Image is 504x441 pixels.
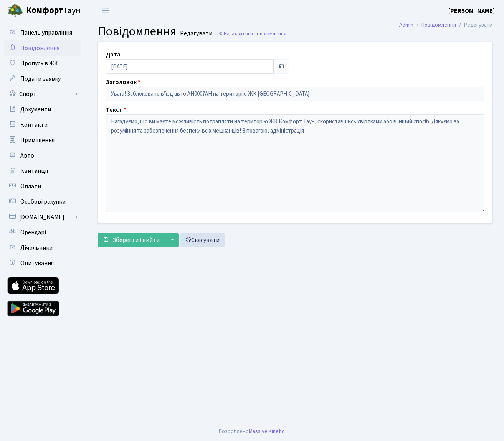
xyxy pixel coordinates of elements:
span: Орендарі [20,228,46,237]
a: Приміщення [4,133,81,148]
button: Переключити навігацію [96,4,115,17]
img: logo.png [8,3,23,18]
nav: breadcrumb [388,17,504,33]
a: Admin [399,21,413,29]
button: Зберегти і вийти [98,233,165,247]
span: Подати заявку [20,75,61,83]
a: Опитування [4,255,81,271]
label: Заголовок [106,78,140,87]
span: Авто [20,151,34,160]
a: Повідомлення [4,40,81,56]
span: Повідомлення [98,23,176,40]
a: Контакти [4,117,81,133]
span: Документи [20,105,51,114]
a: Документи [4,102,81,117]
a: Спорт [4,86,81,102]
label: Дата [106,50,121,59]
div: Розроблено . [219,427,286,436]
small: Редагувати . [178,30,215,37]
a: Авто [4,148,81,163]
a: Квитанції [4,163,81,179]
span: Особові рахунки [20,197,66,206]
a: Повідомлення [421,21,456,29]
b: [PERSON_NAME] [448,7,495,15]
span: Лічильники [20,244,53,252]
a: Пропуск в ЖК [4,56,81,71]
a: Лічильники [4,240,81,255]
span: Оплати [20,182,41,191]
a: Massive Kinetic [249,427,284,435]
a: Орендарі [4,225,81,240]
a: [PERSON_NAME] [448,6,495,15]
a: Скасувати [180,233,225,247]
b: Комфорт [26,4,63,17]
span: Контакти [20,121,48,129]
a: Оплати [4,179,81,194]
span: Квитанції [20,167,48,175]
a: Подати заявку [4,71,81,86]
a: Панель управління [4,25,81,40]
span: Приміщення [20,136,55,144]
span: Панель управління [20,28,72,37]
span: Повідомлення [254,30,286,37]
a: [DOMAIN_NAME] [4,209,81,225]
span: Опитування [20,259,54,267]
span: Таун [26,4,81,17]
span: Пропуск в ЖК [20,59,58,68]
span: Повідомлення [20,44,59,52]
li: Редагувати [456,21,492,29]
a: Особові рахунки [4,194,81,209]
textarea: Нагадуємо, що ви маєте можливість потрапляти на територію ЖК Комфорт Таун, скориставшись хвірткам... [106,114,484,212]
span: Зберегти і вийти [112,236,160,244]
a: Назад до всіхПовідомлення [218,30,286,37]
label: Текст [106,105,126,114]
